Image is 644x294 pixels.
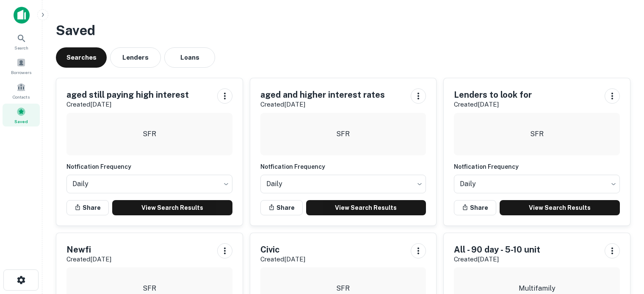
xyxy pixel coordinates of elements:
[3,104,40,126] a: Saved
[66,88,189,101] h5: aged still paying high interest
[454,254,540,264] p: Created [DATE]
[454,243,540,256] h5: All - 90 day - 5-10 unit
[164,47,215,68] button: Loans
[260,88,385,101] h5: aged and higher interest rates
[260,162,426,171] h6: Notfication Frequency
[260,172,426,196] div: Without label
[14,44,28,51] span: Search
[260,200,303,215] button: Share
[66,172,232,196] div: Without label
[112,200,232,215] a: View Search Results
[66,254,111,264] p: Created [DATE]
[336,283,350,294] p: SFR
[454,99,532,110] p: Created [DATE]
[454,172,620,196] div: Without label
[14,118,28,125] span: Saved
[260,99,385,110] p: Created [DATE]
[519,283,556,294] p: Multifamily
[143,283,156,294] p: SFR
[3,30,40,53] a: Search
[56,20,630,41] h3: Saved
[454,200,496,215] button: Share
[13,93,30,100] span: Contacts
[454,88,532,101] h5: Lenders to look for
[306,200,426,215] a: View Search Results
[56,47,107,68] button: Searches
[66,99,189,110] p: Created [DATE]
[66,243,111,256] h5: Newfi
[11,69,31,76] span: Borrowers
[66,200,109,215] button: Share
[260,243,305,256] h5: Civic
[110,47,161,68] button: Lenders
[454,162,620,171] h6: Notfication Frequency
[500,200,620,215] a: View Search Results
[260,254,305,264] p: Created [DATE]
[530,129,544,139] p: SFR
[336,129,350,139] p: SFR
[66,162,232,171] h6: Notfication Frequency
[143,129,156,139] p: SFR
[14,7,30,24] img: capitalize-icon.png
[3,55,40,77] a: Borrowers
[3,79,40,102] a: Contacts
